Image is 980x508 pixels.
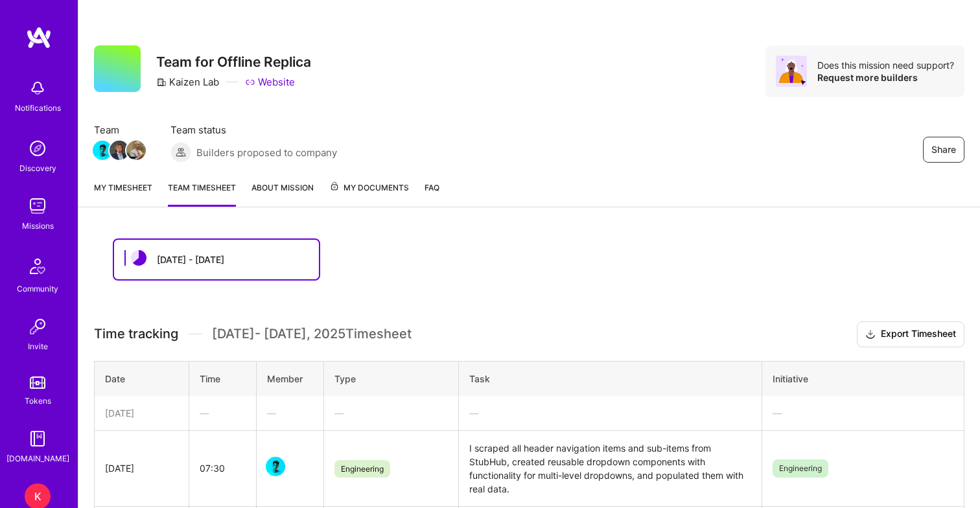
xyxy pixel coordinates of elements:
[251,181,314,207] a: About Mission
[25,135,51,161] img: discovery
[105,461,178,475] div: [DATE]
[458,361,762,396] th: Task
[329,181,409,195] span: My Documents
[200,406,246,420] div: —
[817,59,954,71] div: Does this mission need support?
[170,142,191,163] img: Builders proposed to company
[469,406,751,420] div: —
[95,361,189,396] th: Date
[94,181,152,207] a: My timesheet
[334,460,390,478] span: Engineering
[323,361,458,396] th: Type
[267,406,313,420] div: —
[25,75,51,101] img: bell
[19,161,56,175] div: Discovery
[776,56,807,87] img: Avatar
[266,457,285,476] img: Team Member Avatar
[245,75,295,89] a: Website
[93,141,112,160] img: Team Member Avatar
[156,75,219,89] div: Kaizen Lab
[94,326,178,342] span: Time tracking
[94,123,145,137] span: Team
[157,253,224,266] div: [DATE] - [DATE]
[857,321,964,347] button: Export Timesheet
[773,459,828,478] span: Engineering
[196,146,337,159] span: Builders proposed to company
[26,26,52,49] img: logo
[110,141,129,160] img: Team Member Avatar
[22,251,53,282] img: Community
[131,250,146,266] img: status icon
[25,193,51,219] img: teamwork
[28,340,48,353] div: Invite
[25,394,51,408] div: Tokens
[189,361,256,396] th: Time
[105,406,178,420] div: [DATE]
[865,328,876,341] i: icon Download
[168,181,236,207] a: Team timesheet
[17,282,58,295] div: Community
[156,54,311,70] h3: Team for Offline Replica
[170,123,337,137] span: Team status
[773,406,953,420] div: —
[25,314,51,340] img: Invite
[212,326,412,342] span: [DATE] - [DATE] , 2025 Timesheet
[156,77,167,87] i: icon CompanyGray
[931,143,956,156] span: Share
[25,426,51,452] img: guide book
[94,139,111,161] a: Team Member Avatar
[334,406,448,420] div: —
[458,430,762,506] td: I scraped all header navigation items and sub-items from StubHub, created reusable dropdown compo...
[762,361,964,396] th: Initiative
[425,181,439,207] a: FAQ
[256,361,323,396] th: Member
[329,181,409,207] a: My Documents
[30,376,45,389] img: tokens
[22,219,54,233] div: Missions
[15,101,61,115] div: Notifications
[923,137,964,163] button: Share
[267,456,284,478] a: Team Member Avatar
[128,139,145,161] a: Team Member Avatar
[6,452,69,465] div: [DOMAIN_NAME]
[111,139,128,161] a: Team Member Avatar
[189,430,256,506] td: 07:30
[817,71,954,84] div: Request more builders
[126,141,146,160] img: Team Member Avatar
